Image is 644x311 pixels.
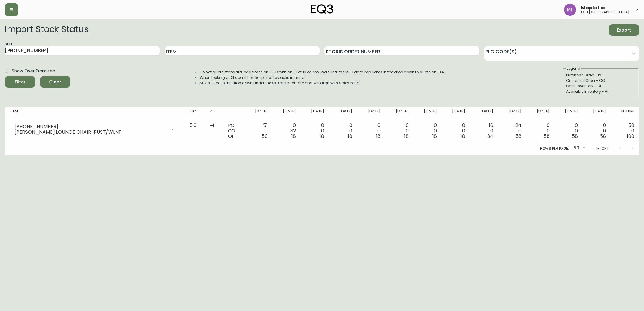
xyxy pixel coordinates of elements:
div: 24 0 [503,123,522,139]
div: 0 0 [306,123,324,139]
button: Export [609,24,639,36]
li: When looking at OI quantities, keep masterpacks in mind. [200,75,445,80]
div: 0 32 [277,123,296,139]
td: 5.0 [185,120,205,142]
th: [DATE] [385,107,414,120]
th: [DATE] [244,107,273,120]
div: 0 0 [588,123,606,139]
th: [DATE] [526,107,555,120]
button: Filter [5,76,35,88]
th: Item [5,107,185,120]
span: 58 [572,133,578,140]
button: Clear [40,76,70,88]
div: 0 0 [390,123,409,139]
span: 18 [291,133,296,140]
div: 0 0 [362,123,381,139]
div: 0 0 [531,123,550,139]
div: Purchase Order - PO [566,72,635,78]
span: Clear [45,78,65,86]
span: Show Over Promised [12,68,55,74]
span: 58 [544,133,550,140]
th: AI [205,107,223,120]
span: 18 [432,133,437,140]
span: 34 [487,133,493,140]
th: [DATE] [301,107,329,120]
span: 108 [627,133,634,140]
div: PO CO [228,123,240,139]
th: Future [611,107,639,120]
legend: Legend [566,66,581,71]
p: 1-1 of 1 [596,146,608,151]
div: Customer Order - CO [566,78,635,83]
th: [DATE] [273,107,301,120]
div: 0 0 [447,123,465,139]
li: MFGs listed in the drop down under the SKU are accurate and will align with Sales Portal. [200,80,445,86]
th: [DATE] [442,107,470,120]
th: [DATE] [498,107,526,120]
span: Maple Lai [581,5,605,10]
span: Export [614,26,634,34]
h5: eq3 [GEOGRAPHIC_DATA] [581,10,629,14]
span: 18 [376,133,381,140]
th: [DATE] [357,107,385,120]
div: 0 0 [559,123,578,139]
th: [DATE] [414,107,442,120]
div: [PHONE_NUMBER][PERSON_NAME] LOUNGE CHAIR-RUST/WLNT [10,123,180,136]
li: Do not quote standard lead times on SKUs with an OI of 10 or less. Wait until the MFG date popula... [200,69,445,75]
div: 50 [571,143,586,153]
span: 18 [461,133,465,140]
th: [DATE] [329,107,357,120]
div: 0 0 [334,123,352,139]
div: 51 1 [249,123,268,139]
p: Rows per page: [540,146,569,151]
div: [PERSON_NAME] LOUNGE CHAIR-RUST/WLNT [15,129,166,135]
th: [DATE] [583,107,611,120]
th: PLC [185,107,205,120]
span: 18 [404,133,409,140]
div: 0 0 [418,123,437,139]
th: [DATE] [555,107,583,120]
img: 61e28cffcf8cc9f4e300d877dd684943 [564,4,576,16]
span: 18 [348,133,352,140]
div: Filter [15,78,25,86]
div: Available Inventory - AI [566,89,635,94]
span: 58 [600,133,606,140]
div: 50 0 [616,123,634,139]
th: [DATE] [470,107,498,120]
span: OI [228,133,233,140]
h2: Import Stock Status [5,24,88,36]
div: 16 0 [475,123,493,139]
img: logo [311,4,333,14]
div: Open Inventory - OI [566,83,635,89]
span: 18 [320,133,324,140]
span: 50 [262,133,268,140]
span: 58 [515,133,522,140]
div: [PHONE_NUMBER] [15,124,166,129]
span: -1 [210,122,215,129]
